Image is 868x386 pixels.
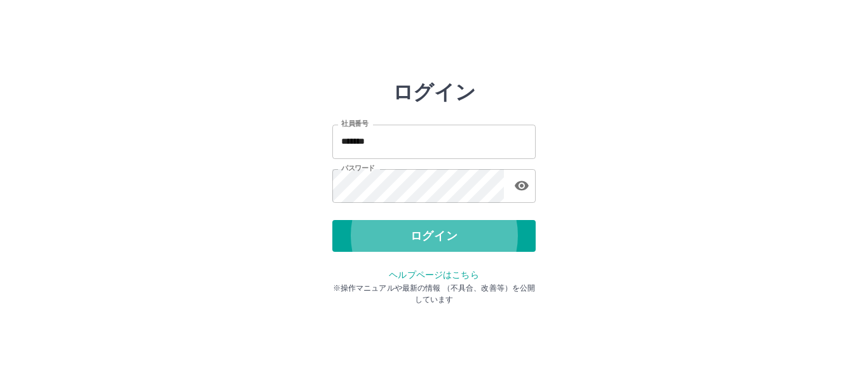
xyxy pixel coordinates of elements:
h2: ログイン [393,80,476,104]
button: ログイン [332,220,536,252]
p: ※操作マニュアルや最新の情報 （不具合、改善等）を公開しています [332,282,536,305]
label: パスワード [341,163,375,173]
a: ヘルプページはこちら [389,270,478,280]
label: 社員番号 [341,119,368,128]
